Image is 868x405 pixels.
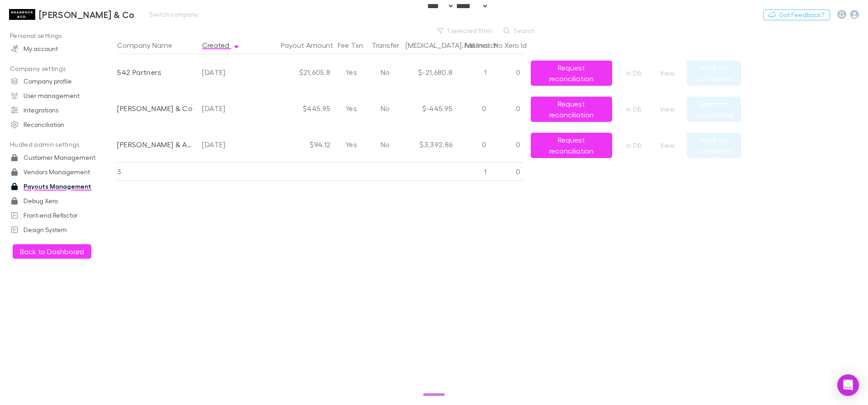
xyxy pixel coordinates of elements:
div: Yes [334,126,368,163]
a: My account [2,42,122,56]
div: Yes [334,90,368,126]
div: 542 Partners [117,54,195,90]
button: Created [202,36,240,54]
button: Fail Invs [464,36,500,54]
div: $3,392.86 [402,126,456,163]
button: Search [499,25,540,36]
button: Payout Amount [281,36,344,54]
div: [DATE] [202,126,249,163]
a: Company profile [2,74,122,88]
button: Request reconciliation [531,133,612,158]
div: 3 [117,163,198,181]
img: Shaddock & Co's Logo [9,9,35,20]
a: [PERSON_NAME] & Co [4,4,140,25]
div: Yes [334,54,368,90]
div: $94.12 [253,126,334,163]
a: User management [2,88,122,103]
button: No Xero Id [494,36,538,54]
div: [PERSON_NAME] & Associates Chartered Accountants [117,126,195,163]
a: In DB [619,140,648,151]
div: 0 [490,126,524,163]
div: 0 [490,163,524,181]
div: No [368,126,402,163]
p: Hudled admin settings [2,139,122,150]
a: Debug Xero [2,194,122,208]
button: Transfer [372,36,410,54]
div: [DATE] [202,54,249,90]
a: Front-end Refactor [2,208,122,223]
button: Mark as completed [687,61,741,86]
button: Mark as completed [687,97,741,122]
button: Switch company [144,9,203,20]
p: Company settings [2,63,122,74]
div: [PERSON_NAME] & Co [117,90,195,126]
p: Personal settings [2,30,122,42]
div: $21,605.8 [253,54,334,90]
h3: [PERSON_NAME] & Co [39,9,135,20]
div: $-21,680.8 [402,54,456,90]
div: [DATE] [202,90,249,126]
div: 1 [456,163,490,181]
a: Reconciliation [2,117,122,132]
button: Mark as completed [687,133,741,158]
a: Integrations [2,103,122,117]
button: Fee Txn [338,36,374,54]
button: Request reconciliation [531,61,612,86]
button: View [653,140,682,151]
button: View [653,104,682,115]
a: Vendors Management [2,165,122,179]
a: In DB [619,68,648,79]
button: 1 selected filter [433,25,497,36]
button: Request reconciliation [531,97,612,122]
div: $-445.95 [402,90,456,126]
div: No [368,90,402,126]
button: Got Feedback? [763,9,830,20]
div: 0 [490,90,524,126]
div: 0 [490,54,524,90]
div: 0 [456,90,490,126]
button: View [653,68,682,79]
a: Design System [2,223,122,237]
a: In DB [619,104,648,115]
a: Customer Management [2,150,122,165]
button: Company Name [117,36,183,54]
div: $445.95 [253,90,334,126]
div: No [368,54,402,90]
button: Back to Dashboard [13,244,91,259]
div: 1 [456,54,490,90]
button: [MEDICAL_DATA]. Mismatch [406,36,509,54]
a: Payouts Management [2,179,122,194]
div: Open Intercom Messenger [837,374,859,396]
div: 0 [456,126,490,163]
